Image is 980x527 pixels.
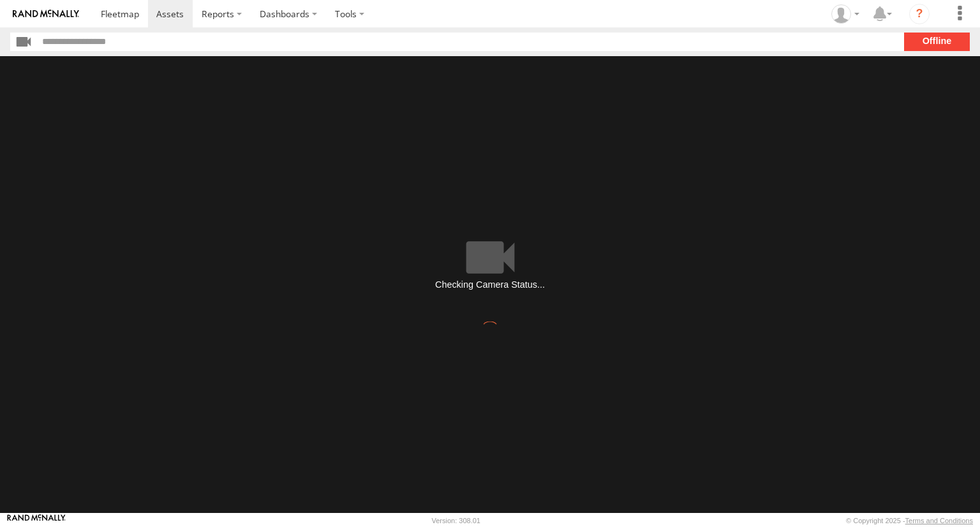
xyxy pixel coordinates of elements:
a: Terms and Conditions [905,517,973,524]
a: Visit our Website [7,514,66,527]
div: Version: 308.01 [432,517,480,524]
div: Jose Velazquez [827,4,864,24]
i: ? [909,4,930,24]
div: © Copyright 2025 - [846,517,973,524]
img: rand-logo.svg [13,10,79,19]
